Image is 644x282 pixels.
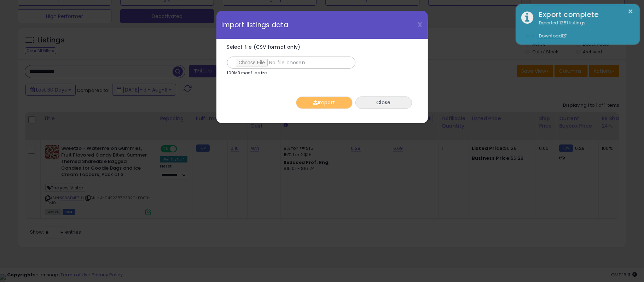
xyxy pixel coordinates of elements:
[534,20,634,40] div: Exported 1251 listings.
[227,71,267,75] p: 100MB max file size
[227,43,301,51] span: Select file (CSV format only)
[628,7,634,16] button: ×
[418,20,423,30] span: X
[296,96,353,109] button: Import
[539,33,567,39] a: Download
[222,22,289,28] span: Import listings data
[355,96,412,109] button: Close
[534,10,634,20] div: Export complete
